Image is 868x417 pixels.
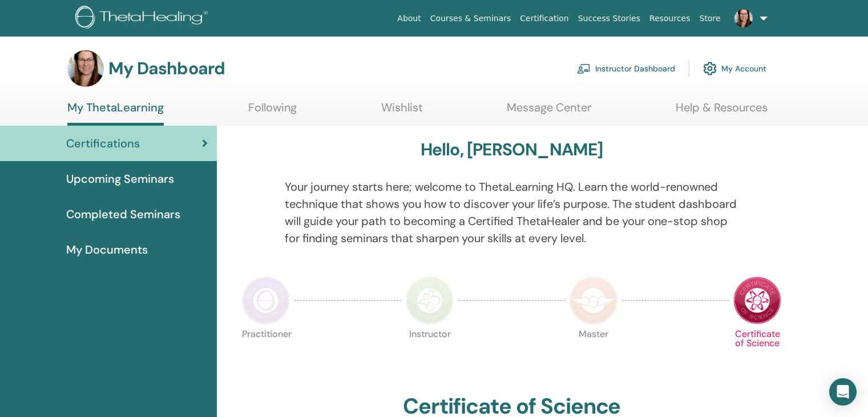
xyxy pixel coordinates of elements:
[406,330,454,378] p: Instructor
[703,56,766,81] a: My Account
[66,241,148,258] span: My Documents
[829,378,857,406] div: Open Intercom Messenger
[645,8,695,29] a: Resources
[507,101,591,123] a: Message Center
[515,8,573,29] a: Certification
[381,101,423,123] a: Wishlist
[570,330,617,378] p: Master
[248,101,297,123] a: Following
[66,135,140,152] span: Certifications
[703,59,717,78] img: cog.svg
[66,170,174,187] span: Upcoming Seminars
[426,8,516,29] a: Courses & Seminars
[242,276,290,324] img: Practitioner
[733,276,781,324] img: Certificate of Science
[75,6,212,31] img: logo.png
[421,139,603,160] h3: Hello, [PERSON_NAME]
[734,9,753,27] img: default.jpg
[108,58,225,79] h3: My Dashboard
[285,178,739,247] p: Your journey starts here; welcome to ThetaLearning HQ. Learn the world-renowned technique that sh...
[242,330,290,378] p: Practitioner
[574,8,645,29] a: Success Stories
[577,56,675,81] a: Instructor Dashboard
[393,8,425,29] a: About
[67,50,104,87] img: default.jpg
[577,63,591,74] img: chalkboard-teacher.svg
[570,276,617,324] img: Master
[676,101,768,123] a: Help & Resources
[733,330,781,378] p: Certificate of Science
[406,276,454,324] img: Instructor
[67,101,164,126] a: My ThetaLearning
[66,206,180,223] span: Completed Seminars
[695,8,725,29] a: Store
